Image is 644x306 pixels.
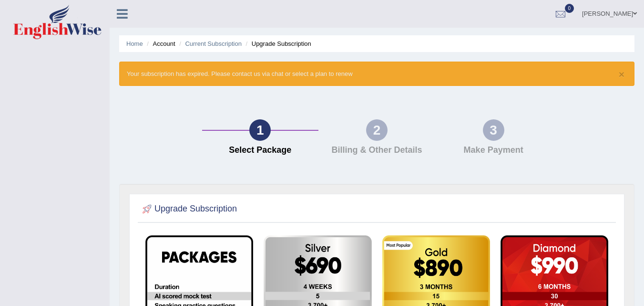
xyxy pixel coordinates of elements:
h4: Select Package [207,146,314,155]
div: 1 [249,119,271,141]
div: Your subscription has expired. Please contact us via chat or select a plan to renew [119,62,634,86]
a: Current Subscription [185,40,242,47]
li: Upgrade Subscription [244,39,311,48]
li: Account [144,39,175,48]
div: 3 [483,119,504,141]
button: × [619,69,624,79]
h4: Make Payment [440,146,547,155]
a: Home [126,40,143,47]
span: 0 [565,4,574,13]
h2: Upgrade Subscription [140,202,237,216]
h4: Billing & Other Details [323,146,430,155]
div: 2 [366,119,388,141]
